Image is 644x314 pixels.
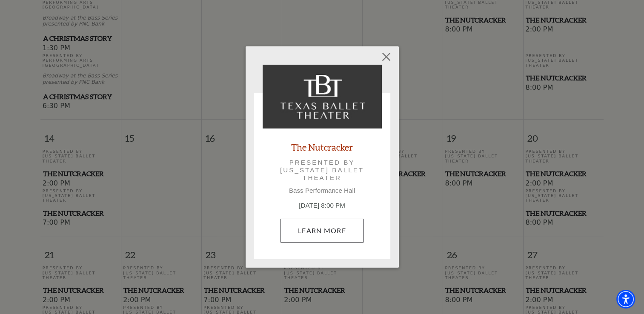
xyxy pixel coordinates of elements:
[616,290,635,308] div: Accessibility Menu
[275,159,370,182] p: Presented by [US_STATE] Ballet Theater
[263,65,382,128] img: The Nutcracker
[291,141,353,153] a: The Nutcracker
[263,201,382,211] p: [DATE] 8:00 PM
[378,49,394,65] button: Close
[280,219,364,243] a: December 19, 8:00 PM Learn More
[263,187,382,194] p: Bass Performance Hall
